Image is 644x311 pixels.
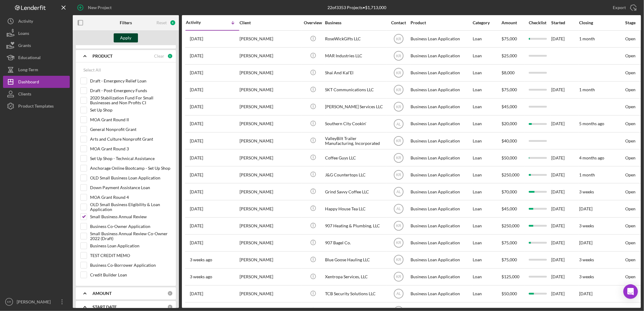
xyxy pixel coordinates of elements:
[240,150,300,166] div: [PERSON_NAME]
[473,286,501,302] div: Loan
[473,31,501,47] div: Loan
[501,116,524,132] div: $20,000
[525,20,551,25] div: Checklist
[240,218,300,234] div: [PERSON_NAME]
[190,53,203,58] time: 2025-08-26 20:40
[325,286,386,302] div: TCB Security Solutions LLC
[551,184,579,200] div: [DATE]
[114,33,138,42] button: Apply
[186,20,213,25] div: Activity
[396,88,401,92] text: KR
[473,269,501,285] div: Loan
[90,233,171,239] label: Small Business Annual Review Co-Owner 2022 (Draft)
[3,76,70,88] button: Dashboard
[579,20,625,25] div: Closing
[579,206,592,211] time: [DATE]
[240,65,300,81] div: [PERSON_NAME]
[7,300,11,304] text: KR
[411,65,471,81] div: Business Loan Application
[473,133,501,149] div: Loan
[3,88,70,100] a: Clients
[18,52,41,65] div: Educational
[90,262,171,268] label: Business Co-Borrower Application
[607,2,641,14] button: Export
[327,5,386,10] div: 22 of 3353 Projects • $1,713,000
[18,76,39,89] div: Dashboard
[411,201,471,217] div: Business Loan Application
[190,155,203,160] time: 2025-08-15 17:04
[579,172,595,177] time: 1 month
[190,36,203,41] time: 2025-08-27 01:13
[90,214,171,220] label: Small Business Annual Review
[473,99,501,115] div: Loan
[411,116,471,132] div: Business Loan Application
[240,235,300,251] div: [PERSON_NAME]
[551,201,579,217] div: [DATE]
[411,269,471,285] div: Business Loan Application
[92,291,112,296] b: AMOUNT
[240,184,300,200] div: [PERSON_NAME]
[170,20,176,26] div: 4
[325,82,386,98] div: SKT Communications LLC
[396,71,401,75] text: KR
[501,235,524,251] div: $75,000
[473,20,501,25] div: Category
[473,65,501,81] div: Loan
[3,15,70,27] button: Activity
[579,257,594,262] time: 3 weeks
[579,121,604,126] time: 5 months ago
[551,82,579,98] div: [DATE]
[92,305,117,309] b: START DATE
[325,184,386,200] div: Grind Savvy Coffee LLC
[473,235,501,251] div: Loan
[190,257,212,262] time: 2025-08-07 23:43
[473,167,501,183] div: Loan
[3,100,70,112] button: Product Templates
[501,150,524,166] div: $50,000
[473,116,501,132] div: Loan
[396,258,401,262] text: KR
[240,252,300,268] div: [PERSON_NAME]
[396,241,401,245] text: KR
[411,150,471,166] div: Business Loan Application
[411,286,471,302] div: Business Loan Application
[411,184,471,200] div: Business Loan Application
[551,218,579,234] div: [DATE]
[551,235,579,251] div: [DATE]
[3,64,70,76] a: Long-Term
[501,133,524,149] div: $40,000
[501,20,524,25] div: Amount
[325,99,386,115] div: [PERSON_NAME] Services LLC
[411,235,471,251] div: Business Loan Application
[90,136,171,142] label: Arts and Culture Nonprofit Grant
[73,2,118,14] button: New Project
[501,167,524,183] div: $250,000
[396,54,401,58] text: KR
[501,31,524,47] div: $75,000
[579,87,595,92] time: 1 month
[551,269,579,285] div: [DATE]
[501,48,524,64] div: $25,000
[240,269,300,285] div: [PERSON_NAME]
[240,116,300,132] div: [PERSON_NAME]
[18,39,31,53] div: Grants
[579,291,592,296] time: [DATE]
[411,31,471,47] div: Business Loan Application
[551,31,579,47] div: [DATE]
[411,20,471,25] div: Product
[396,275,401,279] text: KR
[92,54,112,59] b: PRODUCT
[90,88,171,94] label: Draft - Post-Emergency Funds
[240,82,300,98] div: [PERSON_NAME]
[325,133,386,149] div: ValleyBilt Trailer Manufacturing, Incorporated
[396,292,401,296] text: AL
[613,2,626,14] div: Export
[396,122,401,126] text: AL
[579,155,604,160] time: 4 months ago
[156,20,167,25] div: Reset
[15,296,55,309] div: [PERSON_NAME]
[120,33,132,42] div: Apply
[240,31,300,47] div: [PERSON_NAME]
[190,139,203,143] time: 2025-08-15 23:43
